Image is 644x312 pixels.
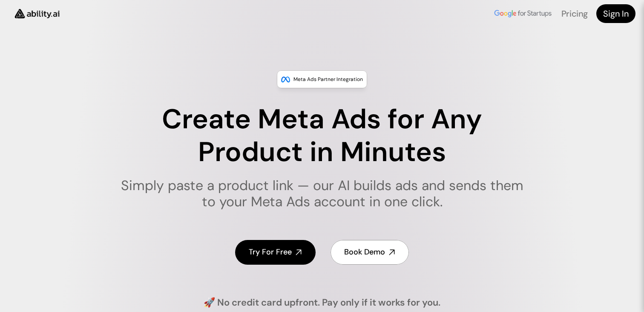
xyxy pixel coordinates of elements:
[344,247,385,257] h4: Book Demo
[293,75,363,84] p: Meta Ads Partner Integration
[235,240,316,264] a: Try For Free
[115,103,529,169] h1: Create Meta Ads for Any Product in Minutes
[331,240,409,264] a: Book Demo
[204,296,440,309] h4: 🚀 No credit card upfront. Pay only if it works for you.
[603,8,629,20] h4: Sign In
[115,177,529,210] h1: Simply paste a product link — our AI builds ads and sends them to your Meta Ads account in one cl...
[596,4,635,23] a: Sign In
[561,8,588,19] a: Pricing
[249,247,292,257] h4: Try For Free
